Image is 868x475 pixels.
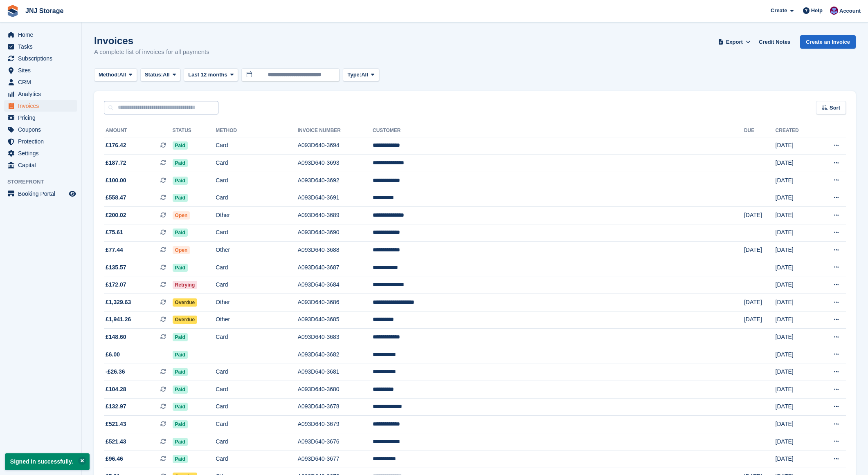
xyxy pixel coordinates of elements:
th: Due [744,124,776,137]
td: [DATE] [776,346,816,363]
td: [DATE] [776,207,816,224]
td: Card [216,416,297,433]
a: menu [4,100,77,112]
th: Customer [373,124,744,137]
img: stora-icon-8386f47178a22dfd0bd8f6a31ec36ba5ce8667c1dd55bd0f319d3a0aa187defe.svg [7,5,19,17]
span: Paid [173,385,188,394]
span: Paid [173,368,188,376]
span: £6.00 [106,350,120,359]
td: Card [216,381,297,399]
th: Status [173,124,216,137]
th: Created [776,124,816,137]
button: Last 12 months [184,68,238,82]
td: Card [216,433,297,450]
td: A093D640-3683 [298,329,373,346]
a: Credit Notes [756,35,794,49]
span: Method: [99,71,119,79]
span: £75.61 [106,228,123,237]
span: £148.60 [106,333,126,341]
td: Card [216,450,297,468]
span: £521.43 [106,437,126,446]
td: A093D640-3684 [298,276,373,294]
span: £172.07 [106,280,126,289]
td: A093D640-3685 [298,311,373,329]
span: Home [18,29,67,40]
span: Pricing [18,112,67,123]
td: A093D640-3681 [298,363,373,381]
a: Create an Invoice [800,35,856,49]
span: Open [173,211,190,220]
span: Settings [18,148,67,159]
span: CRM [18,76,67,88]
th: Amount [104,124,173,137]
a: JNJ Storage [22,4,67,18]
td: A093D640-3680 [298,381,373,399]
span: Capital [18,159,67,171]
td: [DATE] [776,276,816,294]
a: menu [4,136,77,147]
span: Protection [18,136,67,147]
td: Other [216,294,297,311]
span: Paid [173,194,188,202]
span: Type: [347,71,361,79]
td: [DATE] [776,433,816,450]
span: Paid [173,159,188,167]
span: All [361,71,368,79]
span: Paid [173,177,188,185]
span: Paid [173,438,188,446]
td: Card [216,276,297,294]
span: £521.43 [106,420,126,428]
a: menu [4,65,77,76]
td: [DATE] [744,242,776,259]
td: [DATE] [744,294,776,311]
img: Jonathan Scrase [830,7,838,15]
button: Method: All [94,68,137,82]
span: Paid [173,351,188,359]
span: Paid [173,455,188,463]
td: [DATE] [776,224,816,242]
td: [DATE] [776,416,816,433]
a: menu [4,159,77,171]
p: Signed in successfully. [5,453,90,470]
td: A093D640-3676 [298,433,373,450]
span: Tasks [18,41,67,52]
td: [DATE] [776,398,816,416]
button: Type: All [343,68,379,82]
a: menu [4,53,77,64]
td: A093D640-3690 [298,224,373,242]
span: Overdue [173,316,198,324]
p: A complete list of invoices for all payments [94,47,209,57]
span: £187.72 [106,159,126,167]
a: Preview store [67,189,77,199]
span: Booking Portal [18,188,67,199]
td: Card [216,189,297,207]
td: [DATE] [776,242,816,259]
td: Card [216,172,297,189]
button: Status: All [140,68,180,82]
td: [DATE] [776,381,816,399]
span: Paid [173,264,188,272]
td: Other [216,242,297,259]
span: Paid [173,420,188,428]
span: £100.00 [106,176,126,185]
a: menu [4,188,77,199]
td: [DATE] [776,189,816,207]
span: £1,941.26 [106,315,131,324]
span: Invoices [18,100,67,112]
span: Subscriptions [18,53,67,64]
span: Last 12 months [188,71,227,79]
h1: Invoices [94,35,209,46]
td: A093D640-3686 [298,294,373,311]
a: menu [4,148,77,159]
span: All [119,71,126,79]
span: Coupons [18,124,67,135]
span: Paid [173,333,188,341]
a: menu [4,41,77,52]
td: Card [216,398,297,416]
td: Card [216,137,297,155]
td: [DATE] [776,259,816,276]
td: A093D640-3687 [298,259,373,276]
th: Method [216,124,297,137]
span: £558.47 [106,193,126,202]
td: Card [216,259,297,276]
